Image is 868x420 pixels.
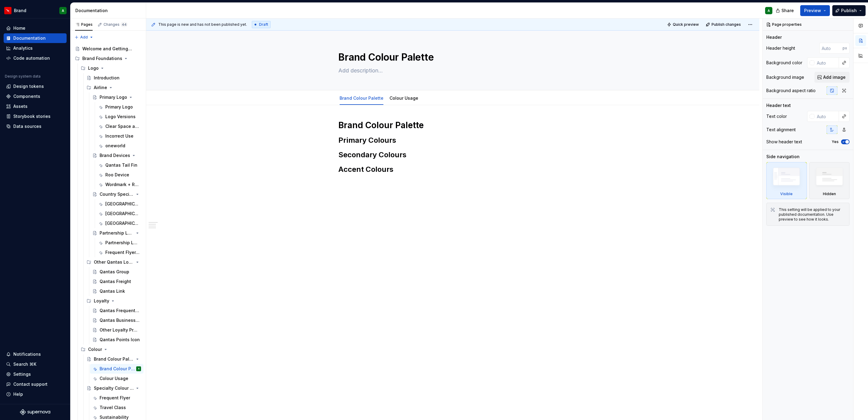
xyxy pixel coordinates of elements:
[90,403,143,412] a: Travel Class
[100,94,127,100] div: Primary Logo
[84,83,143,92] div: Airline
[804,8,821,14] span: Preview
[80,35,88,40] span: Add
[105,182,140,188] div: Wordmark + Roo
[90,374,143,383] a: Colour Usage
[13,361,36,367] div: Search ⌘K
[90,364,143,374] a: Brand Colour PaletteA
[766,60,802,66] div: Background color
[766,45,795,51] div: Header height
[84,296,143,306] div: Loyalty
[13,391,23,397] div: Help
[96,180,143,189] a: Wordmark + Roo
[14,8,26,14] div: Brand
[768,8,770,13] div: A
[13,103,28,109] div: Assets
[13,381,48,387] div: Contact support
[78,345,143,354] div: Colour
[13,55,50,61] div: Code automation
[88,65,99,71] div: Logo
[84,354,143,364] a: Brand Colour Palette
[4,369,67,379] a: Settings
[90,92,143,102] a: Primary Logo
[4,349,67,359] button: Notifications
[4,7,12,14] img: 6b187050-a3ed-48aa-8485-808e17fcee26.png
[96,131,143,141] a: Incorrect Use
[819,43,843,54] input: Auto
[390,95,418,101] a: Colour Usage
[780,192,793,196] div: Visible
[100,230,134,236] div: Partnership Lockups
[100,269,129,275] div: Qantas Group
[13,45,33,51] div: Analytics
[105,133,133,139] div: Incorrect Use
[100,317,140,323] div: Qantas Business Rewards
[766,102,791,108] div: Header text
[75,22,93,27] div: Pages
[766,127,796,133] div: Text alignment
[338,165,567,174] h2: Accent Colours
[104,22,127,27] div: Changes
[82,55,122,62] div: Brand Foundations
[338,150,567,160] h2: Secondary Colours
[75,8,143,14] div: Documentation
[90,228,143,238] a: Partnership Lockups
[337,50,566,65] textarea: Brand Colour Palette
[94,259,134,265] div: Other Qantas Logos
[809,162,850,199] div: Hidden
[96,218,143,228] a: [GEOGRAPHIC_DATA]
[823,74,846,80] span: Add image
[843,46,847,51] p: px
[100,375,128,382] div: Colour Usage
[100,366,135,372] div: Brand Colour Palette
[13,25,25,31] div: Home
[100,308,140,314] div: Qantas Frequent Flyer logo
[94,385,134,391] div: Specialty Colour Palettes
[665,20,702,29] button: Quick preview
[4,122,67,131] a: Data sources
[96,238,143,248] a: Partnership Lockups
[387,92,421,104] div: Colour Usage
[100,405,126,411] div: Travel Class
[105,172,129,178] div: Roo Device
[13,351,41,357] div: Notifications
[4,112,67,121] a: Storybook stories
[338,120,567,131] h1: Brand Colour Palette
[90,306,143,315] a: Qantas Frequent Flyer logo
[13,123,41,129] div: Data sources
[96,199,143,209] a: [GEOGRAPHIC_DATA]
[4,33,67,43] a: Documentation
[4,82,67,91] a: Design tokens
[105,240,140,246] div: Partnership Lockups
[13,113,51,119] div: Storybook stories
[766,34,782,40] div: Header
[90,335,143,345] a: Qantas Points Icon
[158,22,247,27] span: This page is new and has not been published yet.
[259,22,268,27] span: Draft
[841,8,857,14] span: Publish
[73,44,143,54] a: Welcome and Getting Started
[90,267,143,277] a: Qantas Group
[84,383,143,393] a: Specialty Colour Palettes
[4,92,67,101] a: Components
[766,162,807,199] div: Visible
[96,209,143,218] a: [GEOGRAPHIC_DATA]
[100,288,125,294] div: Qantas Link
[84,257,143,267] div: Other Qantas Logos
[4,389,67,399] button: Help
[20,409,50,415] a: Supernova Logo
[4,379,67,389] button: Contact support
[96,141,143,151] a: oneworld
[90,315,143,325] a: Qantas Business Rewards
[773,5,798,16] button: Share
[340,95,383,101] a: Brand Colour Palette
[105,143,125,149] div: oneworld
[800,5,830,16] button: Preview
[766,139,802,145] div: Show header text
[100,278,131,285] div: Qantas Freight
[712,22,741,27] span: Publish changes
[96,112,143,122] a: Logo Versions
[4,43,67,53] a: Analytics
[766,88,816,94] div: Background aspect ratio
[4,23,67,33] a: Home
